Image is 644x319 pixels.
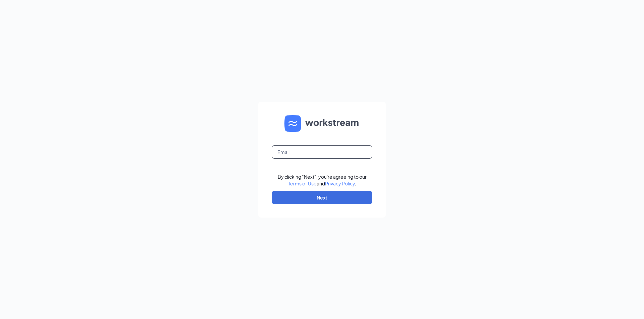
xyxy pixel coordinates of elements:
[272,145,372,159] input: Email
[325,180,355,186] a: Privacy Policy
[284,115,360,132] img: WS logo and Workstream text
[278,173,367,187] div: By clicking "Next", you're agreeing to our and .
[288,180,317,186] a: Terms of Use
[272,191,372,204] button: Next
